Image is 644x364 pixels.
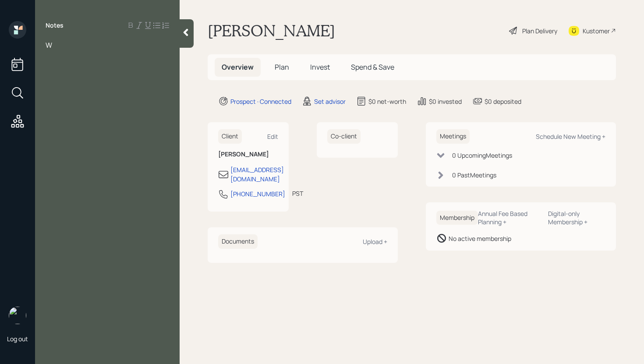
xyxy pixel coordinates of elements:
[436,129,470,144] h6: Meetings
[327,129,361,144] h6: Co-client
[208,21,335,40] h1: [PERSON_NAME]
[7,335,28,343] div: Log out
[230,165,284,184] div: [EMAIL_ADDRESS][DOMAIN_NAME]
[46,21,64,30] label: Notes
[436,211,478,225] h6: Membership
[218,151,278,158] h6: [PERSON_NAME]
[46,40,52,50] span: W
[449,234,511,243] div: No active membership
[218,234,258,249] h6: Documents
[583,26,610,35] div: Kustomer
[310,62,330,72] span: Invest
[478,209,541,226] div: Annual Fee Based Planning +
[222,62,254,72] span: Overview
[314,97,346,106] div: Set advisor
[536,132,605,141] div: Schedule New Meeting +
[218,129,242,144] h6: Client
[275,62,289,72] span: Plan
[230,97,291,106] div: Prospect · Connected
[363,237,387,246] div: Upload +
[292,189,303,198] div: PST
[267,132,278,141] div: Edit
[230,189,285,198] div: [PHONE_NUMBER]
[429,97,462,106] div: $0 invested
[548,209,605,226] div: Digital-only Membership +
[522,26,557,35] div: Plan Delivery
[452,151,512,160] div: 0 Upcoming Meeting s
[351,62,394,72] span: Spend & Save
[9,307,26,324] img: retirable_logo.png
[485,97,521,106] div: $0 deposited
[452,170,496,180] div: 0 Past Meeting s
[368,97,406,106] div: $0 net-worth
